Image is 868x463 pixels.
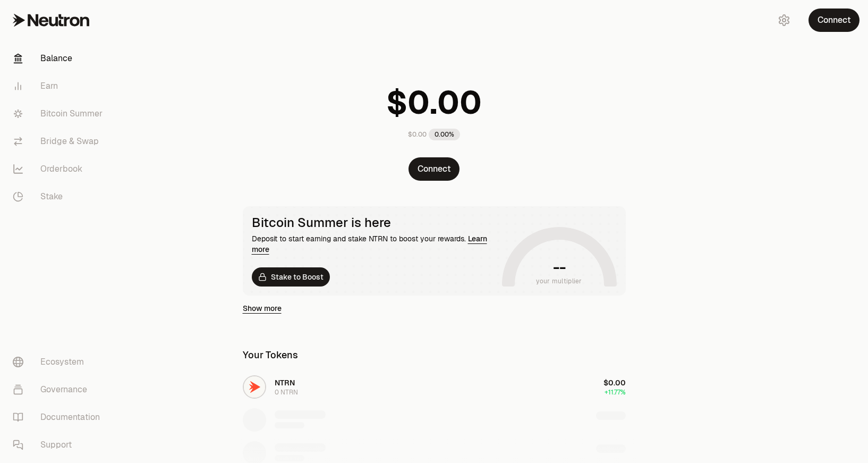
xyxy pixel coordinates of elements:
div: $0.00 [408,130,427,139]
a: Bridge & Swap [4,128,115,155]
a: Balance [4,45,115,72]
a: Ecosystem [4,348,115,376]
span: your multiplier [536,276,582,287]
a: Stake [4,183,115,211]
a: Orderbook [4,155,115,183]
button: Connect [809,9,860,32]
a: Earn [4,72,115,100]
a: Governance [4,376,115,403]
div: 0.00% [429,129,460,140]
a: Show more [243,303,282,314]
a: Stake to Boost [252,267,330,287]
div: Bitcoin Summer is here [252,215,498,230]
h1: -- [553,259,565,276]
a: Bitcoin Summer [4,100,115,128]
div: Deposit to start earning and stake NTRN to boost your rewards. [252,233,498,255]
button: Connect [409,157,459,181]
div: Your Tokens [243,348,298,363]
a: Documentation [4,403,115,431]
a: Support [4,431,115,459]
